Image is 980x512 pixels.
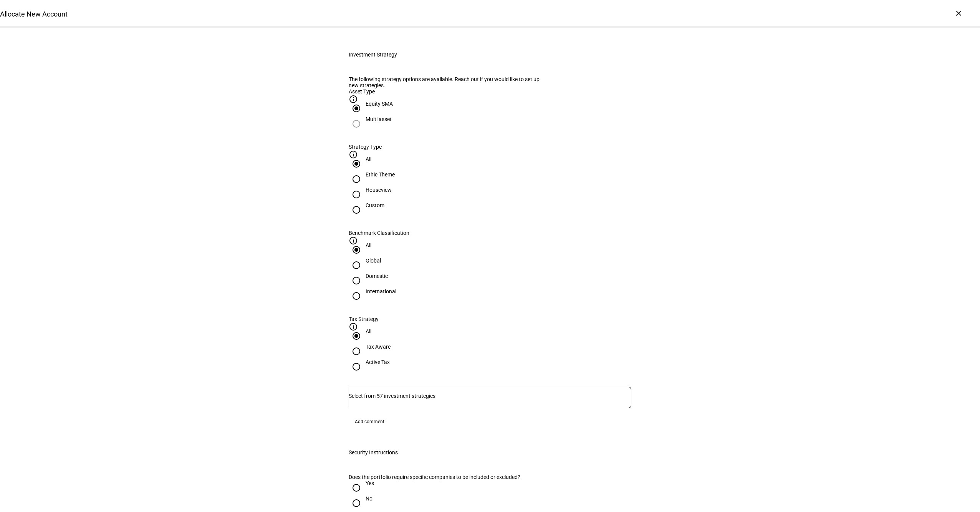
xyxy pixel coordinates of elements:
mat-icon: info_outline [349,150,358,159]
div: × [952,7,965,19]
mat-icon: info_outline [349,236,358,245]
div: Asset Type [349,88,631,95]
div: All [366,328,371,334]
div: All [366,156,371,162]
div: Tax Aware [366,344,391,350]
div: Tax Strategy [349,316,631,322]
div: Yes [366,480,374,486]
div: Ethic Theme [366,171,395,178]
div: Benchmark Classification [349,230,631,236]
div: Security Instructions [349,449,398,455]
div: Active Tax [366,359,390,365]
div: All [366,242,371,248]
button: Add comment [349,416,391,428]
div: The following strategy options are available. Reach out if you would like to set up new strategies. [349,76,546,88]
div: Equity SMA [366,101,393,107]
span: Add comment [355,416,384,428]
div: No [366,495,372,502]
div: International [366,288,396,294]
div: Domestic [366,273,388,279]
plt-strategy-filter-column-header: Strategy Type [349,144,631,156]
div: Global [366,258,381,264]
mat-icon: info_outline [349,322,358,331]
div: Custom [366,202,384,208]
plt-strategy-filter-column-header: Asset Type [349,88,631,101]
div: Does the portfolio require specific companies to be included or excluded? [349,474,546,480]
plt-strategy-filter-column-header: Tax Strategy [349,316,631,328]
div: Investment Strategy [349,52,397,58]
div: Strategy Type [349,144,631,150]
div: Houseview [366,187,392,193]
plt-strategy-filter-column-header: Benchmark Classification [349,230,631,242]
input: Number [349,393,631,399]
mat-icon: info_outline [349,95,358,104]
